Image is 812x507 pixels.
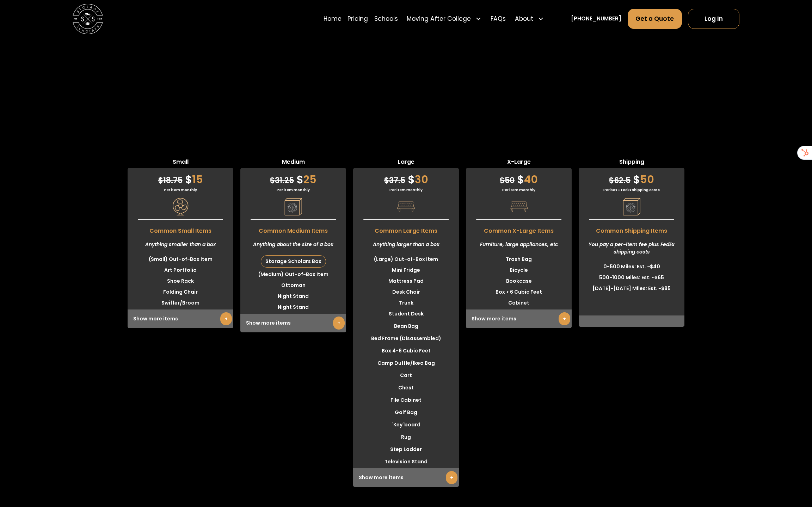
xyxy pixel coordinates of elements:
[609,175,614,186] span: $
[261,256,326,267] div: Storage Scholars Box
[128,254,233,265] li: (Small) Out-of-Box Item
[559,312,570,325] a: +
[466,298,572,308] li: Cabinet
[408,172,415,187] span: $
[353,382,459,393] li: Chest
[128,168,233,187] div: 15
[240,187,346,193] div: Per item monthly
[397,198,415,215] img: Pricing Category Icon
[404,8,485,30] div: Moving After College
[353,333,459,344] li: Bed Frame (Disassembled)
[579,261,684,272] li: 0-500 Miles: Est. ~$40
[466,168,572,187] div: 40
[333,317,345,330] a: +
[609,175,630,186] span: 62.5
[628,9,682,29] a: Get a Quote
[579,158,684,168] span: Shipping
[128,223,233,235] span: Common Small Items
[353,370,459,381] li: Cart
[353,345,459,356] li: Box 4-6 Cubic Feet
[466,309,572,328] div: Show more items
[353,468,459,487] div: Show more items
[510,198,528,215] img: Pricing Category Icon
[633,172,640,187] span: $
[353,419,459,430] li: `Key`board
[240,314,346,332] div: Show more items
[128,276,233,287] li: Shoe Rack
[240,269,346,280] li: (Medium) Out-of-Box Item
[623,198,640,215] img: Pricing Category Icon
[128,265,233,276] li: Art Portfolio
[347,8,368,30] a: Pricing
[579,187,684,193] div: Per box + FedEx shipping costs
[240,168,346,187] div: 25
[324,8,342,30] a: Home
[407,14,471,24] div: Moving After College
[466,287,572,298] li: Box > 6 Cubic Feet
[466,223,572,235] span: Common X-Large Items
[353,298,459,308] li: Trunk
[353,265,459,276] li: Mini Fridge
[512,8,547,30] div: About
[353,276,459,287] li: Mattress Pad
[270,175,275,186] span: $
[579,223,684,235] span: Common Shipping Items
[240,235,346,254] div: Anything about the size of a box
[384,175,405,186] span: 37.5
[579,283,684,294] li: [DATE]-[DATE] Miles: Est. ~$85
[579,272,684,283] li: 500-1000 Miles: Est. ~$65
[353,223,459,235] span: Common Large Items
[172,198,189,215] img: Pricing Category Icon
[240,291,346,302] li: Night Stand
[466,276,572,287] li: Bookcase
[515,14,533,24] div: About
[353,395,459,406] li: File Cabinet
[353,321,459,332] li: Bean Bag
[353,308,459,319] li: Student Desk
[579,235,684,261] div: You pay a per-item fee plus FedEx shipping costs
[353,407,459,418] li: Golf Bag
[466,265,572,276] li: Bicycle
[384,175,389,186] span: $
[466,158,572,168] span: X-Large
[517,172,524,187] span: $
[240,223,346,235] span: Common Medium Items
[446,471,457,484] a: +
[374,8,398,30] a: Schools
[128,235,233,254] div: Anything smaller than a box
[353,158,459,168] span: Large
[353,358,459,369] li: Camp Duffle/Ikea Bag
[158,175,163,186] span: $
[353,187,459,193] div: Per item monthly
[128,309,233,328] div: Show more items
[284,198,302,215] img: Pricing Category Icon
[353,456,459,467] li: Television Stand
[353,444,459,455] li: Step Ladder
[353,254,459,265] li: (Large) Out-of-Box Item
[466,254,572,265] li: Trash Bag
[128,298,233,308] li: Swiffer/Broom
[185,172,192,187] span: $
[466,187,572,193] div: Per item monthly
[688,9,739,29] a: Log In
[158,175,183,186] span: 18.75
[353,168,459,187] div: 30
[220,312,232,325] a: +
[73,4,103,34] img: Storage Scholars main logo
[353,287,459,298] li: Desk Chair
[240,302,346,313] li: Night Stand
[240,158,346,168] span: Medium
[296,172,303,187] span: $
[128,287,233,298] li: Folding Chair
[353,432,459,443] li: Rug
[500,175,505,186] span: $
[353,235,459,254] div: Anything larger than a box
[571,15,621,23] a: [PHONE_NUMBER]
[270,175,294,186] span: 31.25
[579,168,684,187] div: 50
[466,235,572,254] div: Furniture, large appliances, etc
[240,280,346,291] li: Ottoman
[128,158,233,168] span: Small
[491,8,506,30] a: FAQs
[128,187,233,193] div: Per item monthly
